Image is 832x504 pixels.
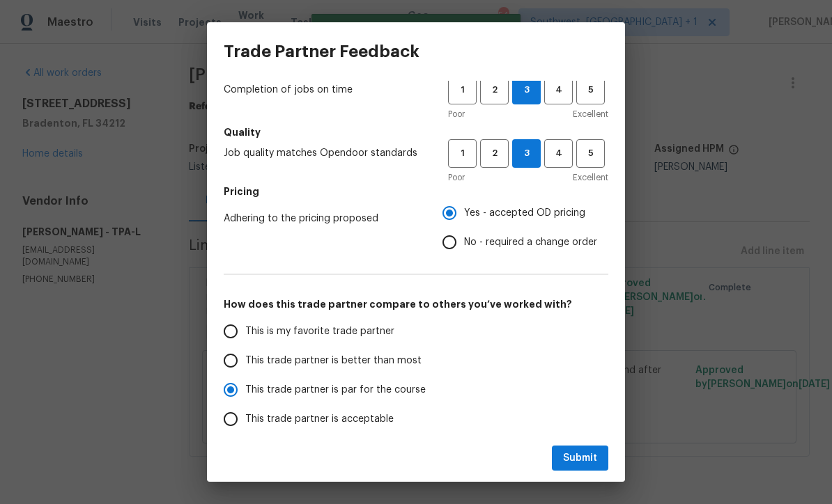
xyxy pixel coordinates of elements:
h5: How does this trade partner compare to others you’ve worked with? [224,297,608,311]
button: 4 [544,139,573,168]
button: 3 [512,139,541,168]
span: 2 [482,145,507,162]
span: 2 [482,82,507,98]
button: 2 [480,139,509,168]
button: 3 [512,76,541,104]
span: Job quality matches Opendoor standards [224,146,426,160]
span: This trade partner is acceptable [245,412,394,427]
span: Excellent [573,107,608,121]
button: 5 [576,76,605,104]
div: Pricing [442,198,608,257]
button: 1 [448,76,477,104]
span: 5 [578,145,603,162]
button: 1 [448,139,477,168]
button: 4 [544,76,573,104]
span: 4 [546,145,571,162]
span: 5 [578,82,603,98]
span: Submit [563,450,597,467]
span: Yes - accepted OD pricing [464,206,585,221]
h5: Quality [224,125,608,139]
span: Completion of jobs on time [224,83,426,97]
span: 1 [449,82,475,98]
button: 5 [576,139,605,168]
div: How does this trade partner compare to others you’ve worked with? [224,317,608,463]
h3: Trade Partner Feedback [224,42,419,61]
h5: Pricing [224,184,608,198]
span: 3 [513,82,540,98]
span: 3 [513,145,540,162]
button: Submit [552,446,608,471]
span: This is my favorite trade partner [245,324,394,339]
span: Excellent [573,171,608,184]
span: No - required a change order [464,235,597,250]
span: 4 [546,82,571,98]
span: This trade partner is better than most [245,354,422,368]
span: This trade partner is par for the course [245,383,426,397]
span: Adhering to the pricing proposed [224,212,420,226]
button: 2 [480,76,509,104]
span: 1 [449,145,475,162]
span: Poor [448,107,465,121]
span: Poor [448,171,465,184]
